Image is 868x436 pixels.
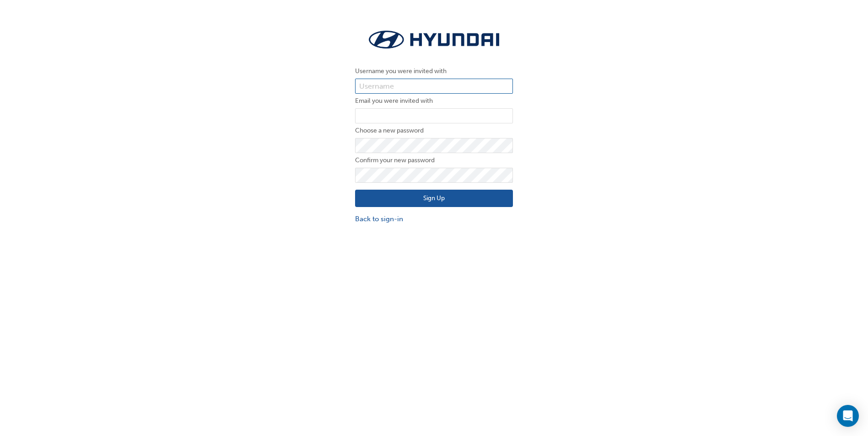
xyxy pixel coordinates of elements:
label: Email you were invited with [355,96,513,106]
button: Sign Up [355,190,513,207]
label: Username you were invited with [355,66,513,77]
img: Trak [355,27,513,52]
label: Choose a new password [355,125,513,136]
div: Open Intercom Messenger [837,405,859,427]
input: Username [355,79,513,94]
label: Confirm your new password [355,155,513,166]
a: Back to sign-in [355,214,513,224]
